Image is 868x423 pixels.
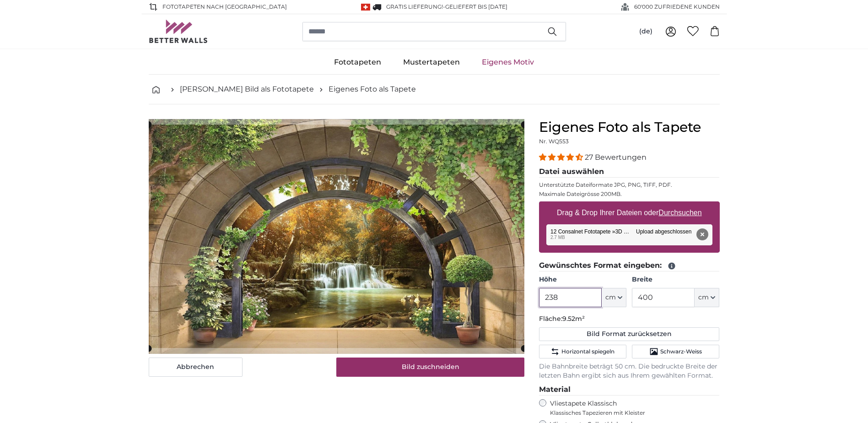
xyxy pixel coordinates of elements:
[323,50,392,74] a: Fototapeten
[553,204,706,222] label: Drag & Drop Ihrer Dateien oder
[149,358,243,377] button: Abbrechen
[539,190,720,198] p: Maximale Dateigrösse 200MB.
[539,362,720,380] p: Die Bahnbreite beträgt 50 cm. Die bedruckte Breite der letzten Bahn ergibt sich aus Ihrem gewählt...
[632,275,719,284] label: Breite
[471,50,545,74] a: Eigenes Motiv
[539,260,720,271] legend: Gewünschtes Format eingeben:
[602,288,626,307] button: cm
[149,20,208,43] img: Betterwalls
[632,23,660,40] button: (de)
[561,348,615,355] span: Horizontal spiegeln
[585,153,647,162] span: 27 Bewertungen
[443,3,507,10] span: -
[539,327,720,341] button: Bild Format zurücksetzen
[550,399,712,417] label: Vliestapete Klassisch
[539,315,720,324] p: Fläche:
[539,181,720,189] p: Unterstützte Dateiformate JPG, PNG, TIFF, PDF.
[539,138,569,145] span: Nr. WQ553
[392,50,471,74] a: Mustertapeten
[386,3,443,10] span: GRATIS Lieferung!
[562,315,585,323] span: 9.52m²
[539,384,720,396] legend: Material
[445,3,507,10] span: Geliefert bis [DATE]
[698,293,709,302] span: cm
[658,209,701,217] u: Durchsuchen
[539,153,585,162] span: 4.41 stars
[550,409,712,417] span: Klassisches Tapezieren mit Kleister
[660,348,702,355] span: Schwarz-Weiss
[162,3,287,11] span: Fototapeten nach [GEOGRAPHIC_DATA]
[605,293,616,302] span: cm
[695,288,719,307] button: cm
[329,84,416,95] a: Eigenes Foto als Tapete
[634,3,720,11] span: 60'000 ZUFRIEDENE KUNDEN
[632,345,719,358] button: Schwarz-Weiss
[539,119,720,136] h1: Eigenes Foto als Tapete
[361,4,370,11] img: Schweiz
[336,358,524,377] button: Bild zuschneiden
[539,345,626,358] button: Horizontal spiegeln
[149,75,720,104] nav: breadcrumbs
[539,275,626,284] label: Höhe
[539,166,720,178] legend: Datei auswählen
[180,84,314,95] a: [PERSON_NAME] Bild als Fototapete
